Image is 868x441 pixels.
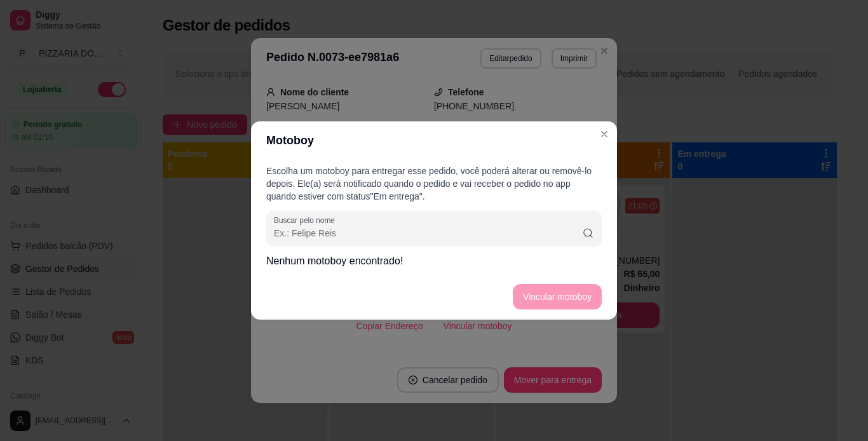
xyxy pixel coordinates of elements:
[274,227,582,240] input: Buscar pelo nome
[266,165,602,203] p: Escolha um motoboy para entregar esse pedido, você poderá alterar ou removê-lo depois. Ele(a) ser...
[594,124,614,144] button: Close
[266,254,602,269] p: Nenhum motoboy encontrado!
[251,121,617,159] header: Motoboy
[274,215,339,226] label: Buscar pelo nome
